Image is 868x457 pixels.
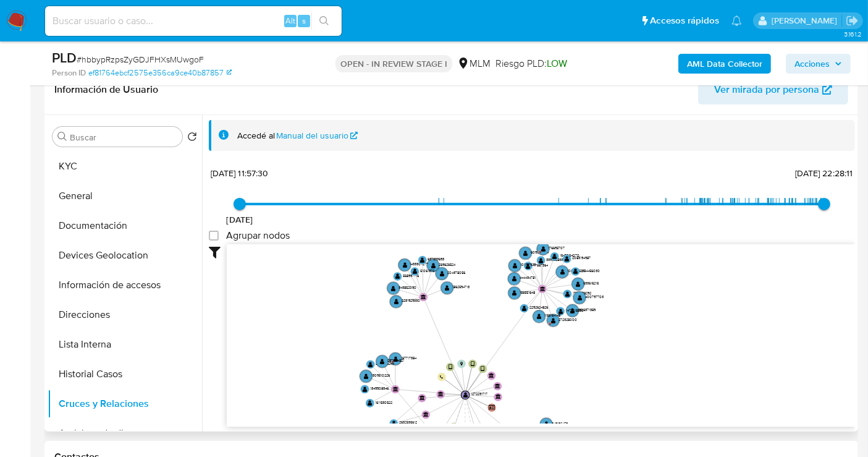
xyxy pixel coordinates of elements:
text: 1706688292 [573,291,591,296]
text: 51061370 [420,268,435,273]
text:  [570,308,575,314]
span: LOW [547,56,567,70]
span: Agrupar nodos [226,229,290,242]
button: Acciones [786,54,851,74]
text: D [539,250,541,254]
text:  [489,373,495,378]
text:  [573,268,578,274]
text: 101177920 [520,262,536,267]
text: 269626524 [439,262,456,267]
text:  [394,299,398,304]
text: 533615215 [583,281,599,286]
text:  [421,294,426,299]
text:  [438,391,444,396]
text:  [364,374,368,379]
text: 176695707 [549,246,565,250]
b: Person ID [52,67,86,79]
text: 2231929330 [402,298,420,303]
text:  [395,273,400,279]
h1: Información de Usuario [54,83,158,96]
span: Alt [285,15,295,27]
a: ef81764ebcf2575e356ca9ce40b87857 [88,67,232,79]
button: AML Data Collector [678,54,771,74]
text: 1080645218 [568,268,587,273]
text: 339932833 [546,257,563,262]
text:  [463,392,468,398]
p: OPEN - IN REVIEW STAGE I [335,55,452,72]
text: 272328000 [558,317,577,322]
text:  [512,290,516,296]
span: [DATE] [227,213,253,226]
text:  [489,404,495,410]
text:  [522,305,526,311]
text:  [368,361,373,367]
text:  [391,285,395,291]
text:  [523,250,528,256]
text:  [513,263,517,268]
text:  [460,361,463,366]
text:  [445,285,449,291]
span: [DATE] 22:28:11 [795,167,853,179]
text:  [481,366,484,372]
input: Buscar [70,132,177,143]
text: 2257826244 [376,361,395,366]
span: Ver mirada por persona [714,75,819,105]
text:  [495,383,500,388]
text:  [419,395,425,400]
text:  [526,263,531,268]
text:  [558,309,563,314]
p: nancy.sanchezgarcia@mercadolibre.com.mx [772,15,841,27]
text:  [368,400,372,406]
text:  [394,356,398,362]
text: 287084821 [387,358,404,363]
text:  [565,291,570,297]
text: 349192459 [552,421,568,425]
text: 167717384 [401,356,417,361]
span: 3.161.2 [844,29,862,39]
span: # hbbypRzpsZyGDJFHXsMUwgoF [77,53,204,66]
text: 400797703 [585,294,604,299]
div: MLM [457,57,491,70]
text:  [420,257,424,263]
text:  [537,314,541,319]
text:  [380,359,384,364]
span: Riesgo PLD: [495,57,567,70]
text: 609901044 [531,250,549,255]
text:  [440,375,444,379]
text:  [544,421,549,427]
button: Información de accesos [48,270,202,300]
text:  [512,276,516,281]
text:  [495,394,501,399]
a: Notificaciones [731,15,742,26]
span: Accesos rápidos [650,14,719,27]
text:  [560,269,565,275]
text: 444434781 [520,275,536,280]
text:  [576,281,580,286]
text:  [471,361,474,367]
span: Acciones [794,54,830,74]
button: Volver al orden por defecto [187,132,197,145]
button: Historial Casos [48,359,202,389]
text:  [363,387,367,392]
text: 1374456030 [581,268,600,273]
text:  [392,421,396,426]
text:  [578,295,582,301]
text: D [549,322,551,325]
input: Agrupar nodos [209,231,219,241]
text: 2083194987 [572,255,591,260]
text:  [551,317,555,323]
button: Cruces y Relaciones [48,389,202,419]
span: s [302,15,306,27]
text: 637333693 [428,257,444,262]
text: 343852090 [398,285,416,290]
text: 1906371389 [578,307,596,312]
b: AML Data Collector [687,54,762,74]
b: PLD [52,48,77,67]
text: 1433307277 [410,262,428,267]
text: 2292624826 [529,305,549,310]
text: 1156164148 [544,313,561,318]
input: Buscar usuario o caso... [45,13,342,29]
text: 1547054070 [560,253,579,258]
button: Devices Geolocation [48,241,202,270]
text: 156551648 [520,289,536,294]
